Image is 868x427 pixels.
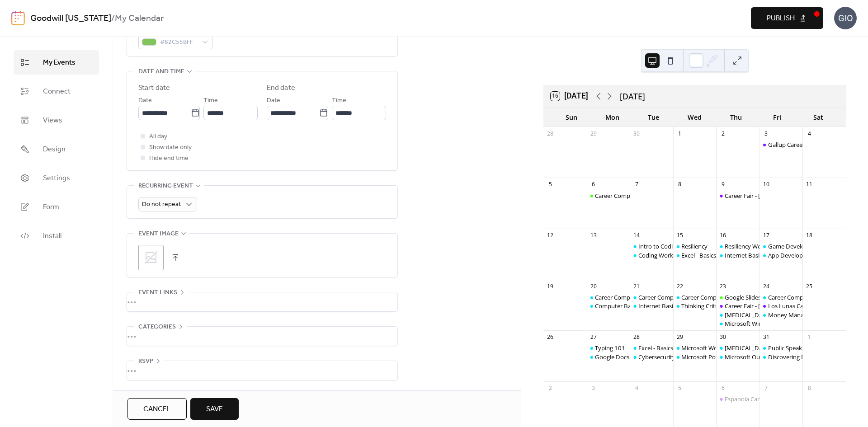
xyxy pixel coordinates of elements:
div: Career Fair - [GEOGRAPHIC_DATA] [725,302,817,310]
div: Career Compass South: Interview/Soft Skills [673,293,717,301]
div: Microsoft Outlook [716,353,759,361]
div: [MEDICAL_DATA] Workshop [725,344,801,352]
div: Career Compass East: Resume/Applying [638,293,745,301]
span: Event image [138,229,179,239]
div: 5 [547,181,554,188]
div: Microsoft PowerPoint [673,353,717,361]
div: Intro to Coding [630,242,673,250]
a: Design [14,137,99,161]
div: Excel - Basics [681,251,716,259]
div: Espanola Career Fair [725,395,779,403]
a: Form [14,195,99,219]
span: Publish [767,13,795,24]
div: 24 [762,282,770,290]
div: Microsoft Windows: File Explorer [716,319,759,328]
div: Thinking Critically [681,302,728,310]
div: Fri [756,108,797,127]
span: Date [138,95,152,106]
div: Sat [797,108,839,127]
div: Typing 101 [587,344,630,352]
div: 16 [719,232,727,239]
a: Cancel [127,398,187,420]
button: Publish [751,7,823,29]
div: Game Development [768,242,823,250]
div: Microsoft Outlook [725,353,774,361]
button: 16[DATE] [547,89,591,103]
div: Sun [551,108,592,127]
a: Goodwill [US_STATE] [30,10,111,27]
div: Cybersecurity [638,353,675,361]
div: 25 [806,282,813,290]
div: 23 [719,282,727,290]
div: 30 [719,333,727,341]
div: 6 [590,181,597,188]
div: 10 [762,181,770,188]
span: Date and time [138,66,184,77]
span: Form [43,202,59,213]
span: Views [43,115,62,126]
span: Recurring event [138,181,193,192]
div: Discovering Data [768,353,814,361]
div: Los Lunas Career Fair [759,302,803,310]
span: Design [43,144,66,155]
a: Views [14,108,99,132]
button: Save [190,398,239,420]
div: 5 [676,384,684,392]
div: Stress Management Workshop [716,344,759,352]
div: Microsoft PowerPoint [681,353,740,361]
div: 4 [633,384,641,392]
div: App Development [768,251,817,259]
div: 3 [762,130,770,137]
div: 30 [633,130,641,137]
div: Resiliency Workshop [725,242,780,250]
div: [MEDICAL_DATA] [725,311,771,319]
div: Career Fair - Albuquerque [716,302,759,310]
div: Career Compass North: Career Exploration [595,293,709,301]
span: Settings [43,173,70,184]
div: 3 [590,384,597,392]
div: 15 [676,232,684,239]
span: Time [332,95,346,106]
div: Gallup Career Fair [759,141,803,149]
div: Resiliency Workshop [716,242,759,250]
div: Public Speaking Intro [759,344,803,352]
div: 17 [762,232,770,239]
div: 20 [590,282,597,290]
span: Categories [138,322,176,333]
div: Google Slides [725,293,761,301]
a: Install [14,224,99,248]
span: All day [149,131,167,142]
div: Tue [633,108,674,127]
a: My Events [14,50,99,75]
div: 26 [547,333,554,341]
div: Career Compass North: Career Exploration [587,192,630,200]
div: 18 [806,232,813,239]
div: 28 [547,130,554,137]
div: 8 [806,384,813,392]
div: Thu [715,108,756,127]
div: Excel - Basics [638,344,673,352]
div: Microsoft Windows: File Explorer [725,319,812,328]
a: Connect [14,79,99,103]
div: Mon [592,108,633,127]
div: 31 [762,333,770,341]
div: Game Development [759,242,803,250]
div: 7 [762,384,770,392]
div: Coding Workshop [638,251,687,259]
div: Cybersecurity [630,353,673,361]
div: Wed [674,108,715,127]
div: End date [267,83,295,94]
img: logo [11,11,25,25]
span: My Events [43,57,75,68]
div: 11 [806,181,813,188]
div: Resiliency [681,242,708,250]
div: Typing 101 [595,344,625,352]
span: Date [267,95,280,106]
span: Show date only [149,142,192,153]
div: Gallup Career Fair [768,141,816,149]
div: 19 [547,282,554,290]
div: ••• [127,292,397,311]
div: Google Docs [587,353,630,361]
div: ; [138,245,164,270]
div: 1 [676,130,684,137]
